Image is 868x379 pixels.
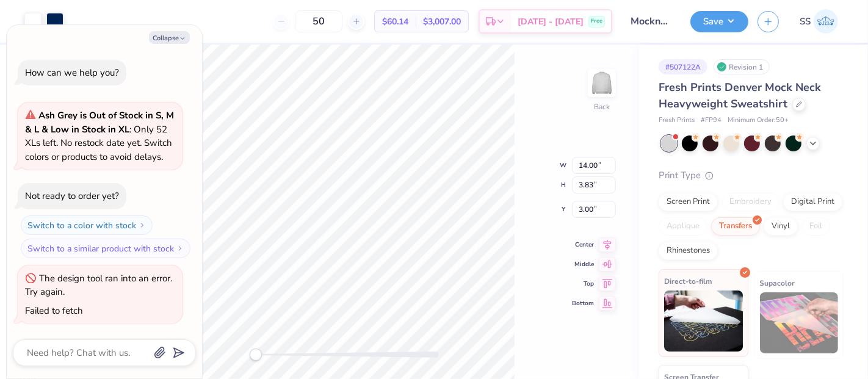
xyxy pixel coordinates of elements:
[176,245,184,252] img: Switch to a similar product with stock
[25,67,119,79] div: How can we help you?
[783,193,842,211] div: Digital Print
[25,305,83,317] div: Failed to fetch
[728,115,789,126] span: Minimum Order: 50 +
[659,168,844,182] div: Print Type
[711,217,760,236] div: Transfers
[659,193,718,211] div: Screen Print
[764,217,798,236] div: Vinyl
[423,15,461,28] span: $3,007.00
[382,15,408,28] span: $60.14
[295,10,342,32] input: – –
[591,17,602,26] span: Free
[21,215,153,235] button: Switch to a color with stock
[714,59,770,74] div: Revision 1
[250,348,262,361] div: Accessibility label
[594,101,610,112] div: Back
[664,291,743,352] img: Direct-to-film
[659,242,718,260] div: Rhinestones
[25,109,174,135] strong: Ash Grey is Out of Stock in S, M & L & Low in Stock in XL
[800,15,811,29] span: SS
[659,80,821,111] span: Fresh Prints Denver Mock Neck Heavyweight Sweatshirt
[518,15,584,28] span: [DATE] - [DATE]
[572,279,594,289] span: Top
[590,71,614,95] img: Back
[701,115,722,126] span: # FP94
[25,109,174,163] span: : Only 52 XLs left. No restock date yet. Switch colors or products to avoid delays.
[621,9,681,34] input: Untitled Design
[149,31,190,44] button: Collapse
[139,222,146,229] img: Switch to a color with stock
[572,259,594,269] span: Middle
[664,275,712,287] span: Direct-to-film
[25,190,119,202] div: Not ready to order yet?
[690,11,748,32] button: Save
[572,240,594,250] span: Center
[760,292,839,353] img: Supacolor
[659,217,707,236] div: Applique
[659,115,695,126] span: Fresh Prints
[659,59,707,74] div: # 507122A
[21,239,190,258] button: Switch to a similar product with stock
[25,272,172,298] div: The design tool ran into an error. Try again.
[794,9,844,34] a: SS
[760,276,795,289] span: Supacolor
[814,9,838,34] img: Shashank S Sharma
[722,193,779,211] div: Embroidery
[801,217,830,236] div: Foil
[572,298,594,308] span: Bottom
